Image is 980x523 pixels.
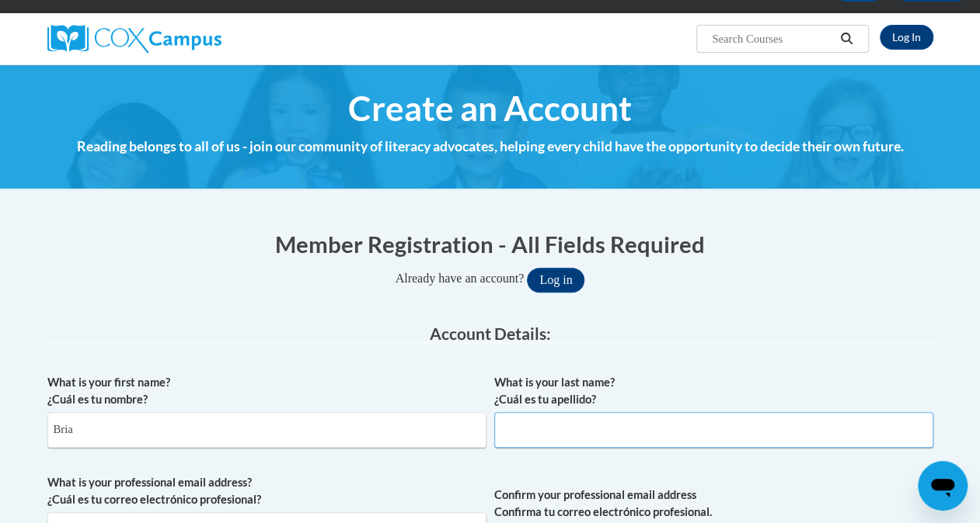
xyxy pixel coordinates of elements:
[396,272,525,285] span: Already have an account?
[835,29,858,48] button: Search
[494,487,933,521] label: Confirm your professional email address Confirma tu correo electrónico profesional.
[47,474,487,508] label: What is your professional email address? ¿Cuál es tu correo electrónico profesional?
[430,324,551,343] span: Account Details:
[47,412,487,448] input: Metadata input
[47,137,933,157] h4: Reading belongs to all of us - join our community of literacy advocates, helping every child have...
[918,461,968,511] iframe: Button to launch messaging window, conversation in progress
[494,374,933,408] label: What is your last name? ¿Cuál es tu apellido?
[47,25,221,53] img: Cox Campus
[494,412,933,448] input: Metadata input
[47,228,933,260] h1: Member Registration - All Fields Required
[47,374,487,408] label: What is your first name? ¿Cuál es tu nombre?
[710,29,835,48] input: Search Courses
[880,25,933,50] a: Log In
[348,88,632,129] span: Create an Account
[527,268,584,293] button: Log in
